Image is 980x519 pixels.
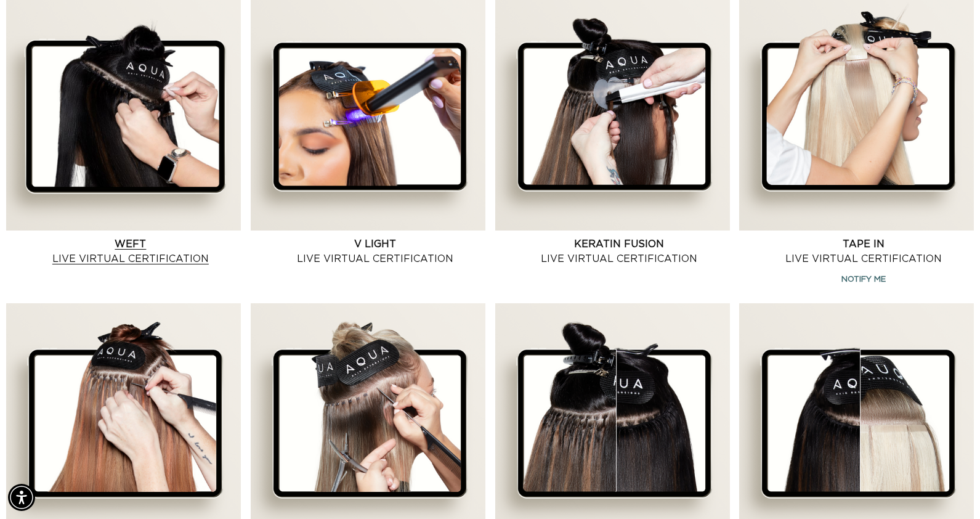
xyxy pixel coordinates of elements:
a: Tape In Live Virtual Certification [753,237,974,266]
a: Weft Live Virtual Certification [20,237,241,266]
div: Accessibility Menu [8,484,35,511]
iframe: Chat Widget [918,460,980,519]
a: Keratin Fusion Live Virtual Certification [509,237,730,266]
a: V Light Live Virtual Certification [265,237,485,266]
